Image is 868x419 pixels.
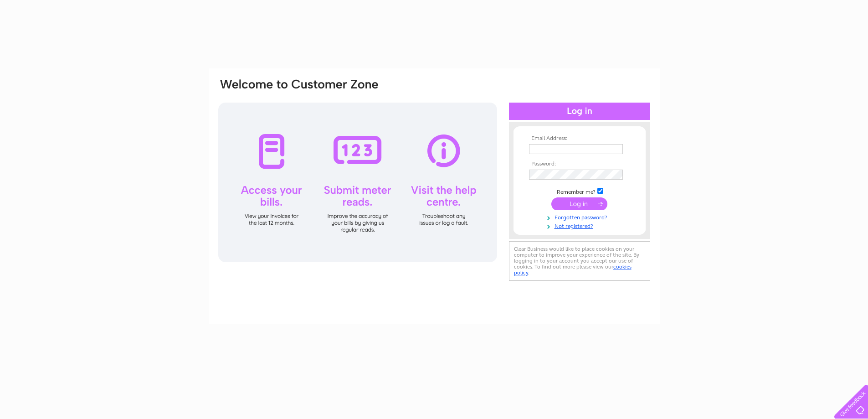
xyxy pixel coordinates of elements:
[529,221,632,230] a: Not registered?
[551,197,607,210] input: Submit
[527,186,632,196] td: Remember me?
[527,135,632,142] th: Email Address:
[514,264,632,276] a: cookies policy
[529,212,632,221] a: Forgotten password?
[527,161,632,167] th: Password:
[509,241,650,281] div: Clear Business would like to place cookies on your computer to improve your experience of the sit...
